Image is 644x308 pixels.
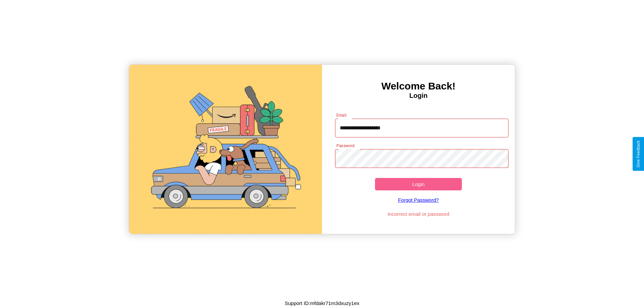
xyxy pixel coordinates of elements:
label: Email [336,112,347,118]
p: Incorrect email or password [332,209,505,219]
div: Give Feedback [636,140,641,168]
img: gif [129,65,322,234]
button: Login [375,178,462,190]
label: Password [336,143,354,148]
h4: Login [322,92,515,100]
h3: Welcome Back! [322,80,515,92]
p: Support ID: mfdakr71m3dxuzy1ex [285,299,360,308]
a: Forgot Password? [332,190,505,209]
